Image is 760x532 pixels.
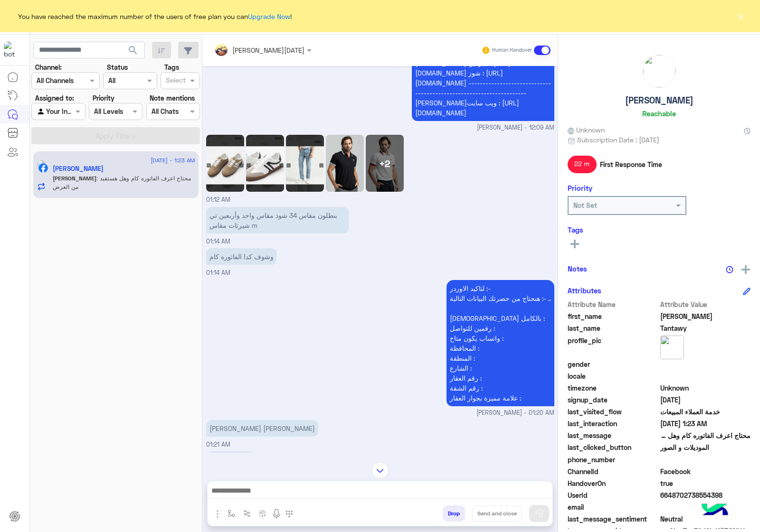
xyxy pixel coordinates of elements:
[151,156,195,165] span: [DATE] - 1:23 AM
[568,419,658,429] span: last_interaction
[372,462,389,479] img: scroll
[35,62,62,72] label: Channel:
[568,467,658,476] span: ChannelId
[259,510,266,517] img: create order
[568,311,658,321] span: first_name
[122,42,145,62] button: search
[660,311,751,321] span: Mohamed
[660,407,751,417] span: خدمة العملاء المبيعات
[736,11,746,21] button: ×
[246,135,284,192] img: Image
[366,135,404,192] div: +2
[568,125,605,135] span: Unknown
[443,505,465,522] button: Drop
[568,299,658,309] span: Attribute Name
[248,12,290,20] a: Upgrade Now
[446,280,554,406] p: 16/8/2025, 1:20 AM
[492,47,532,54] small: Human Handover
[568,359,658,369] span: gender
[150,93,195,103] label: Note mentions
[660,395,751,405] span: 2024-10-10T17:38:07.679Z
[568,156,597,173] span: 22 m
[477,123,554,132] span: [PERSON_NAME] - 12:09 AM
[255,505,271,521] button: create order
[38,163,48,173] img: Facebook
[286,135,324,192] img: Image
[568,455,658,465] span: phone_number
[228,510,235,517] img: select flow
[568,323,658,333] span: last_name
[53,175,191,190] span: محتاج اعرف الفاتوره كام وهل هستفيد من العرض
[31,127,200,144] button: Apply Filters
[568,383,658,393] span: timezone
[660,442,751,452] span: الموديلات و الصور
[53,165,104,173] h5: Mohamed Tantawy
[206,196,230,203] span: 01:12 AM
[568,371,658,381] span: locale
[568,490,658,500] span: UserId
[93,93,114,103] label: Priority
[4,41,21,58] img: 713415422032625
[660,467,751,476] span: 0
[206,238,230,245] span: 01:14 AM
[37,160,46,168] img: picture
[35,93,74,103] label: Assigned to:
[660,419,751,429] span: 2025-08-15T22:23:20.88Z
[660,371,751,381] span: null
[212,508,223,520] img: send attachment
[568,514,658,524] span: last_message_sentiment
[206,441,230,448] span: 01:21 AM
[206,420,318,437] p: 16/8/2025, 1:21 AM
[642,109,676,118] h6: Reachable
[53,175,96,182] span: [PERSON_NAME]
[660,514,751,524] span: 0
[206,269,230,276] span: 01:14 AM
[660,478,751,488] span: true
[206,451,255,468] p: 16/8/2025, 1:21 AM
[660,323,751,333] span: Tantawy
[660,299,751,309] span: Attribute Value
[660,359,751,369] span: null
[568,430,658,440] span: last_message
[660,502,751,512] span: null
[568,225,750,234] h6: Tags
[568,336,658,357] span: profile_pic
[568,478,658,488] span: HandoverOn
[643,55,675,87] img: picture
[18,11,292,21] span: You have reached the maximum number of the users of free plan you can !
[660,455,751,465] span: null
[127,45,139,56] span: search
[164,62,179,72] label: Tags
[164,75,186,87] div: Select
[206,135,244,192] img: Image
[476,409,554,418] span: [PERSON_NAME] - 01:20 AM
[660,383,751,393] span: Unknown
[568,502,658,512] span: email
[472,505,522,522] button: Send and close
[568,407,658,417] span: last_visited_flow
[326,135,364,192] img: Image
[534,509,544,518] img: send message
[206,207,349,233] p: 16/8/2025, 1:14 AM
[660,336,684,359] img: picture
[741,265,750,274] img: add
[206,248,277,265] p: 16/8/2025, 1:14 AM
[224,505,239,521] button: select flow
[568,442,658,452] span: last_clicked_button
[660,430,751,440] span: محتاج اعرف الفاتوره كام وهل هستفيد من العرض
[243,510,251,517] img: Trigger scenario
[568,264,587,273] h6: Notes
[239,505,255,521] button: Trigger scenario
[271,508,282,520] img: send voice note
[568,184,592,192] h6: Priority
[285,510,293,518] img: make a call
[568,395,658,405] span: signup_date
[625,95,693,106] h5: [PERSON_NAME]
[568,286,601,295] h6: Attributes
[726,266,733,273] img: notes
[577,135,659,145] span: Subscription Date : [DATE]
[600,159,662,169] span: First Response Time
[660,490,751,500] span: 6648702738554398
[698,494,731,527] img: hulul-logo.png
[107,62,128,72] label: Status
